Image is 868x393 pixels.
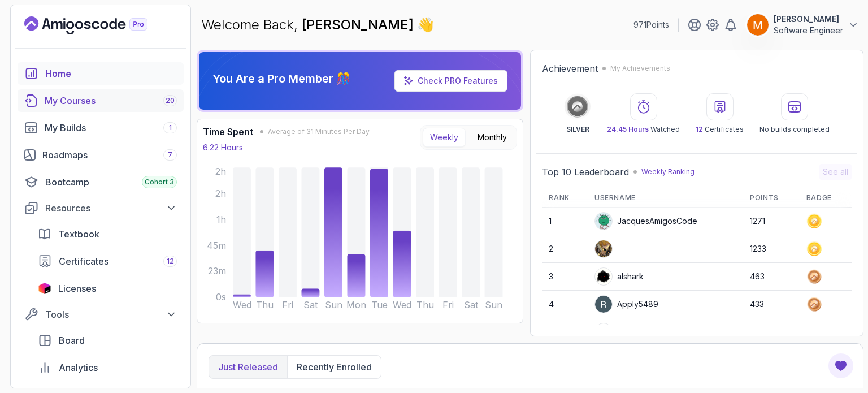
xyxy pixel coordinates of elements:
[743,263,800,291] td: 463
[215,188,226,199] tspan: 2h
[18,171,184,193] a: bootcamp
[566,125,589,134] p: SILVER
[59,361,98,374] span: Analytics
[325,300,342,310] tspan: Sun
[542,62,598,75] h2: Achievement
[145,178,174,187] span: Cohort 3
[442,300,454,310] tspan: Fri
[45,94,177,107] div: My Courses
[470,128,514,147] button: Monthly
[607,125,649,133] span: 24.45 Hours
[542,189,588,208] th: Rank
[418,76,498,85] a: Check PRO Features
[542,235,588,263] td: 2
[31,223,184,245] a: textbook
[394,70,507,92] a: Check PRO Features
[542,165,629,179] h2: Top 10 Leaderboard
[31,329,184,352] a: board
[209,356,287,378] button: Just released
[743,318,800,346] td: 326
[610,64,670,73] p: My Achievements
[45,201,177,215] div: Resources
[594,212,697,230] div: JacquesAmigosCode
[743,291,800,318] td: 433
[346,300,366,310] tspan: Mon
[38,283,51,294] img: jetbrains icon
[218,360,278,374] p: Just released
[303,300,318,310] tspan: Sat
[743,235,800,263] td: 1233
[201,16,434,34] p: Welcome Back,
[208,266,226,277] tspan: 23m
[166,96,175,105] span: 20
[18,62,184,85] a: home
[31,250,184,273] a: certificates
[542,291,588,318] td: 4
[595,213,612,230] img: default monster avatar
[31,356,184,379] a: analytics
[594,295,658,313] div: Apply5489
[800,189,852,208] th: Badge
[42,148,177,162] div: Roadmaps
[464,300,479,310] tspan: Sat
[18,198,184,218] button: Resources
[759,125,830,134] p: No builds completed
[18,89,184,112] a: courses
[212,71,350,87] p: You Are a Pro Member 🎊
[59,254,108,268] span: Certificates
[297,360,372,374] p: Recently enrolled
[696,125,744,134] p: Certificates
[207,240,226,251] tspan: 45m
[287,356,381,378] button: Recently enrolled
[168,150,172,159] span: 7
[233,300,251,310] tspan: Wed
[31,277,184,300] a: licenses
[416,300,434,310] tspan: Thu
[203,142,243,153] p: 6.22 Hours
[216,214,226,225] tspan: 1h
[216,292,226,303] tspan: 0s
[743,208,800,235] td: 1271
[18,116,184,139] a: builds
[268,127,370,136] span: Average of 31 Minutes Per Day
[59,334,85,347] span: Board
[588,189,743,208] th: Username
[607,125,680,134] p: Watched
[827,352,854,379] button: Open Feedback Button
[542,208,588,235] td: 1
[215,166,226,177] tspan: 2h
[45,121,177,135] div: My Builds
[18,304,184,325] button: Tools
[58,227,99,241] span: Textbook
[24,16,173,34] a: Landing page
[595,296,612,313] img: user profile image
[45,308,177,321] div: Tools
[542,318,588,346] td: 5
[45,175,177,189] div: Bootcamp
[416,14,437,36] span: 👋
[18,144,184,166] a: roadmaps
[633,19,669,31] p: 971 Points
[641,167,695,176] p: Weekly Ranking
[393,300,411,310] tspan: Wed
[696,125,703,133] span: 12
[595,240,612,257] img: user profile image
[594,267,644,286] div: alshark
[595,268,612,285] img: user profile image
[774,25,843,36] p: Software Engineer
[58,282,96,295] span: Licenses
[542,263,588,291] td: 3
[747,14,859,36] button: user profile image[PERSON_NAME]Software Engineer
[169,123,172,132] span: 1
[595,323,612,340] img: user profile image
[423,128,466,147] button: Weekly
[747,14,769,36] img: user profile image
[743,189,800,208] th: Points
[282,300,293,310] tspan: Fri
[203,125,253,139] h3: Time Spent
[819,164,852,180] button: See all
[45,67,177,80] div: Home
[485,300,503,310] tspan: Sun
[256,300,274,310] tspan: Thu
[774,14,843,25] p: [PERSON_NAME]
